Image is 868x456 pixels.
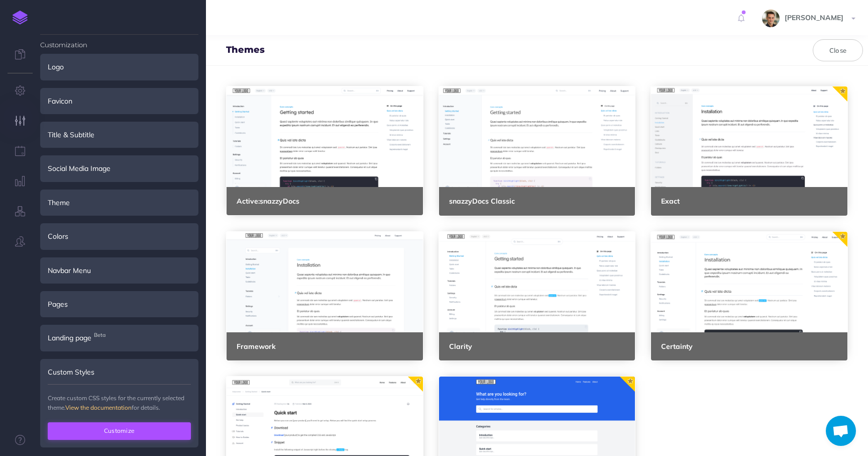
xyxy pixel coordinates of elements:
[40,257,198,284] div: Navbar Menu
[40,291,198,317] div: Pages
[65,404,132,411] a: View the documentation
[826,416,856,446] a: Open chat
[48,422,191,439] button: Customize
[237,197,260,206] span: Active:
[40,325,198,351] div: Landing pageBeta
[48,332,91,343] span: Landing page
[237,342,276,351] b: Framework
[40,190,198,216] div: Theme
[40,122,198,148] div: Title & Subtitle
[449,197,515,206] b: snazzyDocs Classic
[48,393,191,412] p: Create custom CSS styles for the currently selected theme. for details.
[449,342,472,351] b: Clarity
[780,13,848,22] span: [PERSON_NAME]
[813,39,863,61] button: Close
[661,342,693,351] b: Certainty
[40,54,198,80] div: Logo
[91,330,108,340] span: Beta
[762,10,780,27] img: f5b424bd5bd793422fbe6ec1e8d1ee7f.jpg
[40,31,198,48] h4: Customization
[40,223,198,249] div: Colors
[13,11,28,25] img: logo-mark.svg
[237,197,299,206] b: snazzyDocs
[40,155,198,181] div: Social Media Image
[661,197,680,206] b: Exact
[40,88,198,114] div: Favicon
[226,45,265,55] h4: Themes
[40,359,198,385] div: Custom Styles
